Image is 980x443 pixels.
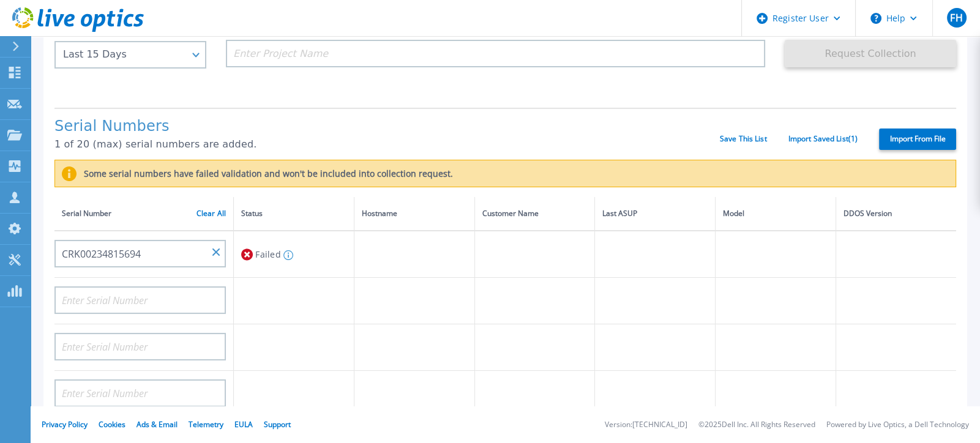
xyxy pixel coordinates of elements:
[54,118,720,135] h1: Serial Numbers
[826,421,969,429] li: Powered by Live Optics, a Dell Technology
[234,419,253,430] a: EULA
[62,207,226,220] div: Serial Number
[196,209,226,218] a: Clear All
[137,419,178,430] a: Ads & Email
[42,419,88,430] a: Privacy Policy
[879,128,956,150] label: Import From File
[54,286,226,314] input: Enter Serial Number
[234,197,354,231] th: Status
[354,197,474,231] th: Hostname
[99,419,125,430] a: Cookies
[241,243,346,266] div: Failed
[698,421,815,429] li: © 2025 Dell Inc. All Rights Reserved
[189,419,223,430] a: Telemetry
[54,379,226,407] input: Enter Serial Number
[836,197,956,231] th: DDOS Version
[226,40,765,67] input: Enter Project Name
[54,139,720,150] p: 1 of 20 (max) serial numbers are added.
[54,240,226,267] input: Enter Serial Number
[63,49,184,60] div: Last 15 Days
[716,197,836,231] th: Model
[605,421,687,429] li: Version: [TECHNICAL_ID]
[474,197,595,231] th: Customer Name
[54,333,226,360] input: Enter Serial Number
[264,419,291,430] a: Support
[788,135,858,143] a: Import Saved List ( 1 )
[950,13,962,23] span: FH
[785,40,956,67] button: Request Collection
[77,169,453,179] label: Some serial numbers have failed validation and won't be included into collection request.
[595,197,716,231] th: Last ASUP
[720,135,767,143] a: Save This List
